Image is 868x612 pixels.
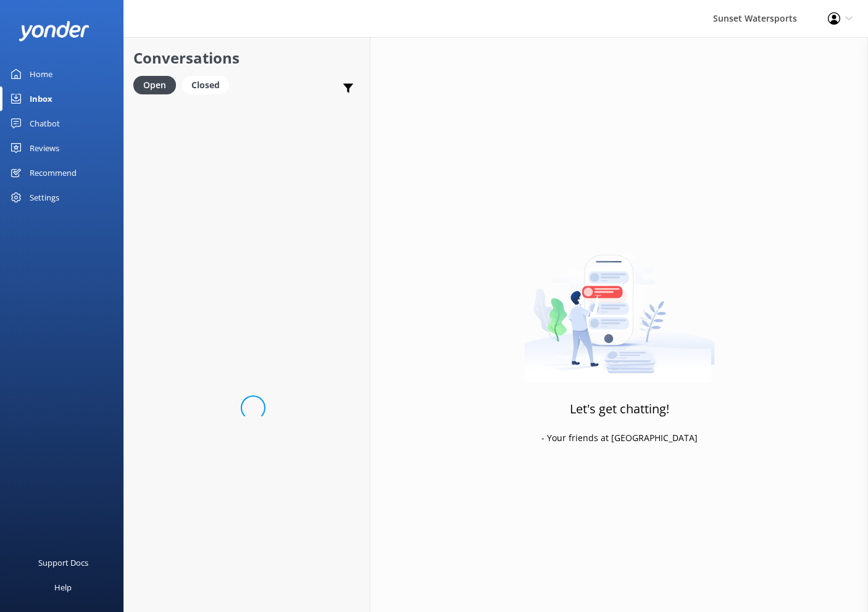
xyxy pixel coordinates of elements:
a: Closed [182,78,235,91]
div: Reviews [30,136,59,160]
a: Open [133,78,182,91]
div: Home [30,62,52,86]
div: Support Docs [38,550,88,575]
img: artwork of a man stealing a conversation from at giant smartphone [524,229,715,383]
h2: Conversations [133,46,361,70]
div: Closed [182,76,229,94]
p: - Your friends at [GEOGRAPHIC_DATA] [541,431,698,445]
div: Recommend [30,160,77,185]
div: Chatbot [30,111,60,136]
img: yonder-white-logo.png [19,21,90,41]
div: Help [54,575,72,600]
div: Settings [30,185,59,210]
div: Open [133,76,176,94]
div: Inbox [30,86,52,111]
h3: Let's get chatting! [570,399,669,419]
